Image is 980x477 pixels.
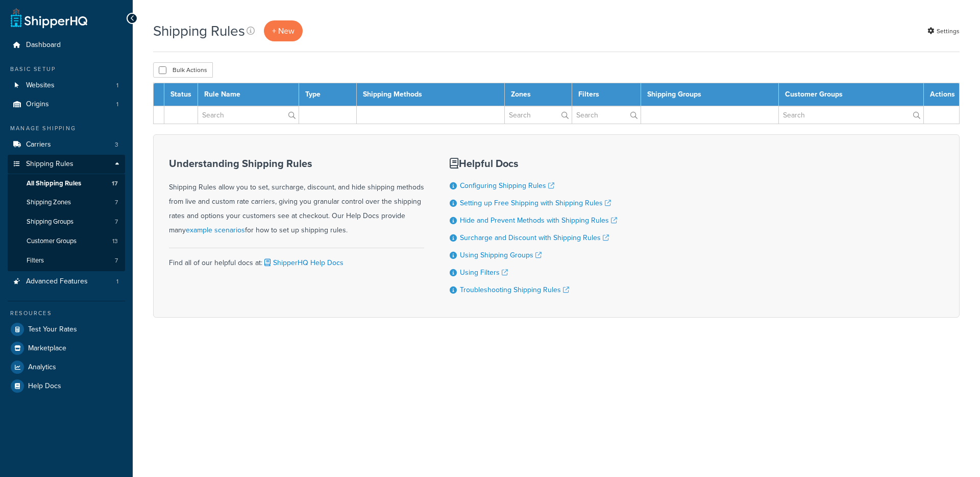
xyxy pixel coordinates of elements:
[8,155,125,174] a: Shipping Rules
[27,237,77,246] span: Customer Groups
[28,363,56,372] span: Analytics
[262,257,344,268] a: ShipperHQ Help Docs
[8,155,125,271] li: Shipping Rules
[27,198,71,207] span: Shipping Zones
[27,256,44,265] span: Filters
[460,232,609,243] a: Surcharge and Discount with Shipping Rules
[27,179,81,188] span: All Shipping Rules
[169,158,424,237] div: Shipping Rules allow you to set, surcharge, discount, and hide shipping methods from live and cus...
[460,250,542,260] a: Using Shipping Groups
[26,81,55,90] span: Websites
[115,198,118,207] span: 7
[272,25,295,37] span: + New
[8,135,125,154] a: Carriers 3
[450,158,617,169] h3: Helpful Docs
[572,83,641,106] th: Filters
[8,95,125,114] li: Origins
[186,225,245,235] a: example scenarios
[8,65,125,74] div: Basic Setup
[28,344,66,353] span: Marketplace
[153,21,245,41] h1: Shipping Rules
[112,237,118,246] span: 13
[169,248,424,270] div: Find all of our helpful docs at:
[8,76,125,95] li: Websites
[504,83,572,106] th: Zones
[8,358,125,376] a: Analytics
[198,106,299,124] input: Search
[460,215,617,226] a: Hide and Prevent Methods with Shipping Rules
[26,140,51,149] span: Carriers
[778,83,923,106] th: Customer Groups
[26,41,61,50] span: Dashboard
[112,179,118,188] span: 17
[28,382,61,391] span: Help Docs
[8,272,125,291] li: Advanced Features
[8,232,125,251] li: Customer Groups
[115,218,118,226] span: 7
[572,106,641,124] input: Search
[8,124,125,133] div: Manage Shipping
[460,180,554,191] a: Configuring Shipping Rules
[927,24,960,38] a: Settings
[299,83,356,106] th: Type
[26,100,49,109] span: Origins
[8,251,125,270] li: Filters
[8,174,125,193] li: All Shipping Rules
[8,232,125,251] a: Customer Groups 13
[8,212,125,231] a: Shipping Groups 7
[27,218,73,226] span: Shipping Groups
[8,76,125,95] a: Websites 1
[116,100,118,109] span: 1
[641,83,779,106] th: Shipping Groups
[460,267,508,278] a: Using Filters
[153,62,213,78] button: Bulk Actions
[356,83,504,106] th: Shipping Methods
[116,277,118,286] span: 1
[8,95,125,114] a: Origins 1
[115,140,118,149] span: 3
[924,83,960,106] th: Actions
[198,83,299,106] th: Rule Name
[8,251,125,270] a: Filters 7
[8,272,125,291] a: Advanced Features 1
[8,377,125,395] a: Help Docs
[460,198,611,208] a: Setting up Free Shipping with Shipping Rules
[116,81,118,90] span: 1
[8,309,125,318] div: Resources
[26,160,73,169] span: Shipping Rules
[26,277,88,286] span: Advanced Features
[169,158,424,169] h3: Understanding Shipping Rules
[779,106,923,124] input: Search
[8,174,125,193] a: All Shipping Rules 17
[264,20,303,41] a: + New
[8,339,125,357] a: Marketplace
[505,106,572,124] input: Search
[8,36,125,55] a: Dashboard
[8,193,125,212] a: Shipping Zones 7
[11,8,87,28] a: ShipperHQ Home
[460,284,569,295] a: Troubleshooting Shipping Rules
[8,135,125,154] li: Carriers
[8,212,125,231] li: Shipping Groups
[8,320,125,339] a: Test Your Rates
[8,193,125,212] li: Shipping Zones
[164,83,198,106] th: Status
[28,325,77,334] span: Test Your Rates
[115,256,118,265] span: 7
